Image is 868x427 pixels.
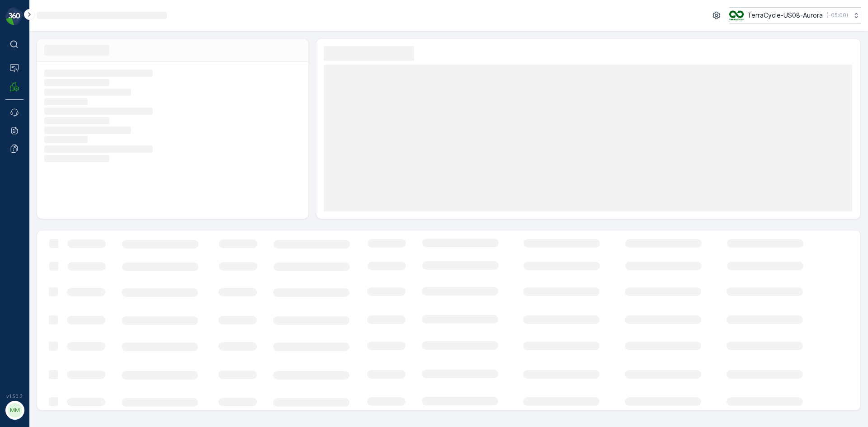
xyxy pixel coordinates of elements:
[8,403,22,418] div: MM
[729,7,861,23] button: TerraCycle-US08-Aurora(-05:00)
[5,394,24,399] span: v 1.50.3
[826,12,848,19] p: ( -05:00 )
[747,11,823,20] p: TerraCycle-US08-Aurora
[729,10,744,20] img: image_ci7OI47.png
[5,401,24,420] button: MM
[5,7,24,25] img: logo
